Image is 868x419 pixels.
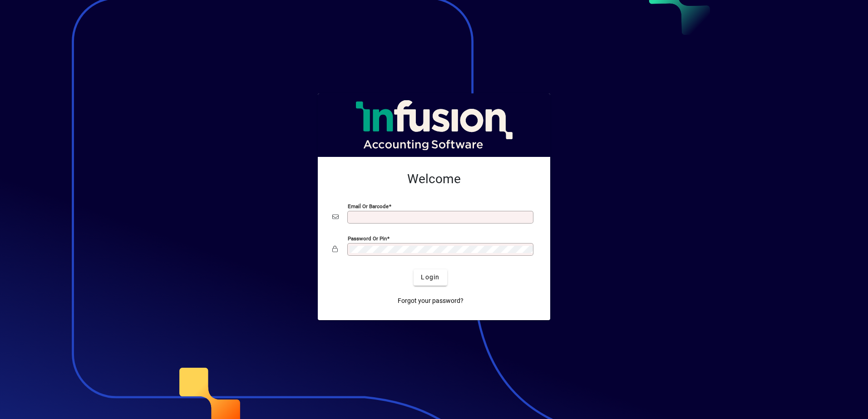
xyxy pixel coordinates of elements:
[348,203,389,209] mat-label: Email or Barcode
[394,293,467,309] a: Forgot your password?
[421,273,439,282] span: Login
[414,269,447,286] button: Login
[332,171,536,187] h2: Welcome
[398,296,464,306] span: Forgot your password?
[348,235,387,241] mat-label: Password or Pin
